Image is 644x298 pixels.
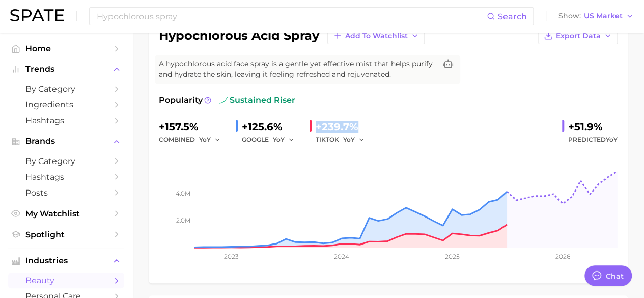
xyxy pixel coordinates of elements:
span: Home [25,44,107,53]
a: Ingredients [8,97,124,113]
span: Posts [25,188,107,198]
span: Spotlight [25,230,107,239]
span: beauty [25,276,107,285]
span: YoY [343,135,355,144]
span: Add to Watchlist [345,32,408,40]
input: Search here for a brand, industry, or ingredient [96,8,487,25]
span: by Category [25,84,107,94]
a: Hashtags [8,113,124,128]
a: Home [8,41,124,57]
button: Export Data [538,27,618,44]
div: +125.6% [242,119,301,135]
img: sustained riser [219,96,228,104]
a: Posts [8,185,124,201]
span: YoY [273,135,285,144]
button: Industries [8,253,124,268]
span: Hashtags [25,116,107,125]
span: sustained riser [219,94,295,106]
button: ShowUS Market [556,10,636,23]
img: SPATE [10,9,64,21]
div: GOOGLE [242,133,301,146]
div: +239.7% [316,119,372,135]
span: Ingredients [25,100,107,110]
h1: hypochlorous acid spray [159,30,319,42]
a: beauty [8,273,124,288]
span: Hashtags [25,172,107,182]
div: combined [159,133,228,146]
span: Search [498,12,527,21]
a: Hashtags [8,169,124,185]
button: Add to Watchlist [327,27,425,44]
span: Industries [25,256,107,265]
button: Trends [8,62,124,77]
span: Predicted [568,133,618,146]
tspan: 2023 [224,253,239,260]
span: Show [558,13,581,19]
span: YoY [606,136,618,143]
button: YoY [273,133,295,146]
span: YoY [199,135,211,144]
div: +157.5% [159,119,228,135]
span: A hypochlorous acid face spray is a gentle yet effective mist that helps purify and hydrate the s... [159,59,436,80]
a: My Watchlist [8,206,124,222]
a: by Category [8,153,124,169]
div: TIKTOK [316,133,372,146]
tspan: 2025 [445,253,460,260]
span: Export Data [556,32,601,40]
span: Popularity [159,94,203,106]
button: YoY [343,133,365,146]
span: Trends [25,65,107,74]
a: Spotlight [8,227,124,242]
tspan: 2026 [555,253,570,260]
span: US Market [584,13,623,19]
div: +51.9% [568,119,618,135]
span: Brands [25,137,107,146]
button: Brands [8,133,124,149]
a: by Category [8,81,124,97]
tspan: 2024 [334,253,349,260]
button: YoY [199,133,221,146]
span: My Watchlist [25,209,107,219]
span: by Category [25,156,107,166]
